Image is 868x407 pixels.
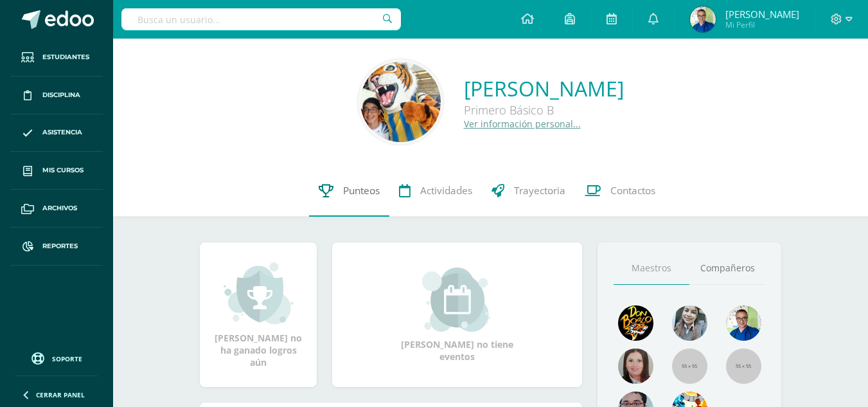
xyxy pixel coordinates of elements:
[725,19,799,30] span: Mi Perfil
[10,39,103,77] a: Estudiantes
[10,228,103,266] a: Reportes
[618,348,653,384] img: 67c3d6f6ad1c930a517675cdc903f95f.png
[672,348,707,384] img: 55x55
[52,354,82,363] span: Soporte
[420,184,472,197] span: Actividades
[10,77,103,114] a: Disciplina
[726,305,761,341] img: 10741f48bcca31577cbcd80b61dad2f3.png
[690,6,716,32] img: a16637801c4a6befc1e140411cafe4ae.png
[618,305,653,341] img: 29fc2a48271e3f3676cb2cb292ff2552.png
[575,165,665,217] a: Contactos
[422,267,492,332] img: event_small.png
[121,8,401,30] input: Busca un usuario...
[389,165,482,217] a: Actividades
[482,165,575,217] a: Trayectoria
[42,52,89,62] span: Estudiantes
[464,102,624,118] div: Primero Básico B
[42,127,82,138] span: Asistencia
[610,184,655,197] span: Contactos
[343,184,380,197] span: Punteos
[726,348,761,384] img: 55x55
[42,165,84,176] span: Mis cursos
[15,349,98,366] a: Soporte
[10,114,103,152] a: Asistencia
[42,90,80,100] span: Disciplina
[42,241,78,251] span: Reportes
[42,203,77,213] span: Archivos
[514,184,565,197] span: Trayectoria
[213,261,304,368] div: [PERSON_NAME] no ha ganado logros aún
[464,118,581,130] a: Ver información personal...
[614,252,689,285] a: Maestros
[672,305,707,341] img: 45bd7986b8947ad7e5894cbc9b781108.png
[464,75,624,102] a: [PERSON_NAME]
[36,390,85,399] span: Cerrar panel
[360,62,441,142] img: 1873518963381bb9416dddd2f9a8b316.png
[224,261,294,325] img: achievement_small.png
[309,165,389,217] a: Punteos
[725,8,799,21] span: [PERSON_NAME]
[393,267,522,363] div: [PERSON_NAME] no tiene eventos
[10,152,103,190] a: Mis cursos
[689,252,765,285] a: Compañeros
[10,190,103,228] a: Archivos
